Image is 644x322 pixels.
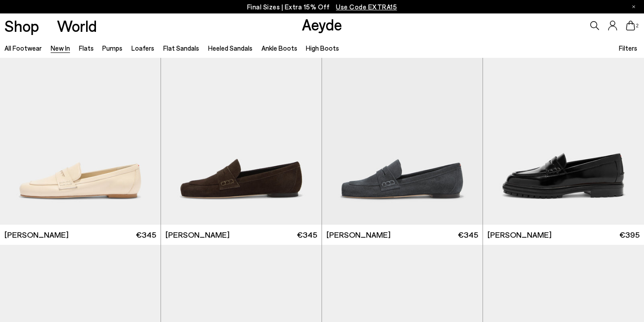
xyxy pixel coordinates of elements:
[57,18,97,34] a: World
[51,44,70,52] a: New In
[4,44,42,52] a: All Footwear
[619,44,637,52] span: Filters
[261,44,297,52] a: Ankle Boots
[619,229,640,240] span: €395
[322,23,483,225] img: Lana Suede Loafers
[163,44,199,52] a: Flat Sandals
[326,229,391,240] span: [PERSON_NAME]
[626,21,635,30] a: 2
[635,23,640,28] span: 2
[302,15,342,34] a: Aeyde
[306,44,339,52] a: High Boots
[131,44,154,52] a: Loafers
[4,229,69,240] span: [PERSON_NAME]
[161,23,322,225] img: Lana Suede Loafers
[102,44,122,52] a: Pumps
[208,44,252,52] a: Heeled Sandals
[136,229,156,240] span: €345
[161,225,322,245] a: [PERSON_NAME] €345
[483,225,644,245] a: [PERSON_NAME] €395
[336,3,397,11] span: Navigate to /collections/ss25-final-sizes
[79,44,94,52] a: Flats
[458,229,478,240] span: €345
[487,229,552,240] span: [PERSON_NAME]
[4,18,39,34] a: Shop
[165,229,230,240] span: [PERSON_NAME]
[322,225,483,245] a: [PERSON_NAME] €345
[483,23,644,225] img: Leon Loafers
[297,229,317,240] span: €345
[247,1,397,13] p: Final Sizes | Extra 15% Off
